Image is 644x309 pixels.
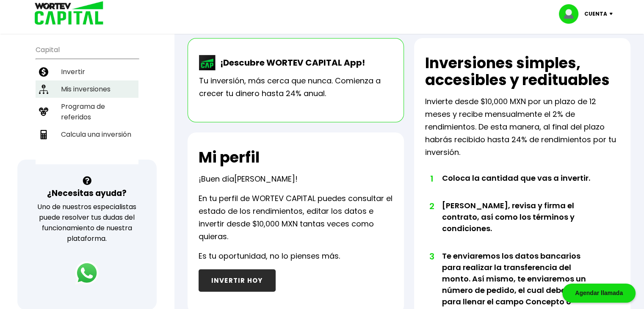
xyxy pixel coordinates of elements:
p: ¡Descubre WORTEV CAPITAL App! [216,56,365,69]
p: Tu inversión, más cerca que nunca. Comienza a crecer tu dinero hasta 24% anual. [199,74,392,100]
img: logos_whatsapp-icon.242b2217.svg [75,261,99,285]
span: 1 [429,172,434,185]
a: Calcula una inversión [36,126,138,143]
p: Es tu oportunidad, no lo pienses más. [199,250,340,262]
a: Programa de referidos [36,98,138,126]
img: profile-image [559,4,584,24]
p: Uno de nuestros especialistas puede resolver tus dudas del funcionamiento de nuestra plataforma. [28,201,146,244]
img: inversiones-icon.6695dc30.svg [39,85,48,94]
ul: Capital [36,40,138,164]
img: invertir-icon.b3b967d7.svg [39,67,48,77]
h2: Inversiones simples, accesibles y redituables [425,55,619,88]
li: [PERSON_NAME], revisa y firma el contrato, así como los términos y condiciones. [442,200,600,250]
span: 2 [429,200,434,212]
h3: ¿Necesitas ayuda? [47,187,127,199]
p: ¡Buen día ! [199,173,298,185]
div: Agendar llamada [562,284,636,303]
img: icon-down [607,13,619,15]
li: Coloca la cantidad que vas a invertir. [442,172,600,200]
span: [PERSON_NAME] [234,174,295,184]
a: Mis inversiones [36,80,138,98]
p: Invierte desde $10,000 MXN por un plazo de 12 meses y recibe mensualmente el 2% de rendimientos. ... [425,95,619,159]
h2: Mi perfil [199,149,260,166]
p: En tu perfil de WORTEV CAPITAL puedes consultar el estado de los rendimientos, editar los datos e... [199,192,393,243]
p: Cuenta [584,8,607,20]
img: calculadora-icon.17d418c4.svg [39,130,48,139]
img: wortev-capital-app-icon [199,55,216,70]
span: 3 [429,250,434,263]
button: INVERTIR HOY [199,269,276,292]
a: Invertir [36,63,138,80]
img: recomiendanos-icon.9b8e9327.svg [39,107,48,116]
